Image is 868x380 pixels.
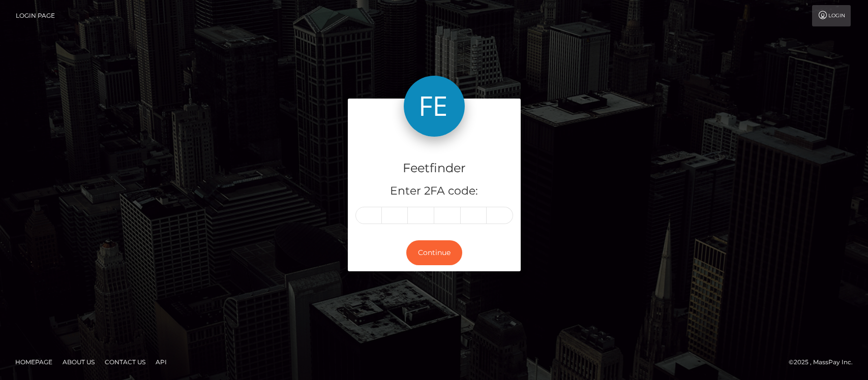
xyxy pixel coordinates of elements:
a: Login Page [16,5,55,26]
a: Login [812,5,851,26]
a: API [152,354,171,370]
a: Homepage [11,354,56,370]
a: About Us [58,354,99,370]
h4: Feetfinder [355,160,513,177]
a: Contact Us [101,354,149,370]
div: © 2025 , MassPay Inc. [789,357,860,368]
h5: Enter 2FA code: [355,183,513,199]
button: Continue [406,240,462,265]
img: Feetfinder [404,76,465,137]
